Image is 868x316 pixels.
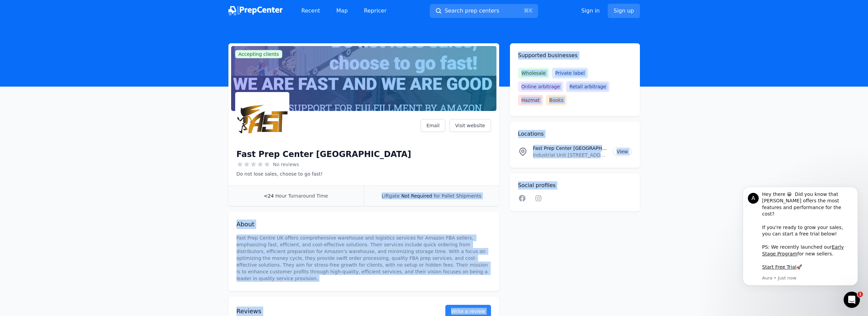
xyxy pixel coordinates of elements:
[518,130,632,138] h2: Locations
[228,6,283,16] img: PrepCenter
[359,4,392,18] a: Repricer
[275,193,328,199] span: Hour Turnaround Time
[273,161,299,168] span: No reviews
[237,149,411,160] h1: Fast Prep Center [GEOGRAPHIC_DATA]
[518,95,543,106] span: Hazmat
[237,93,288,145] img: Fast Prep Center UK
[533,152,608,158] p: Industrial Unit [STREET_ADDRESS]
[331,4,353,18] a: Map
[237,234,491,282] p: Fast Prep Centre UK offers comprehensive warehouse and logistics services for Amazon FBA sellers,...
[518,68,549,78] span: Wholesale
[421,119,445,132] a: Email
[552,68,588,78] span: Private label
[382,193,400,199] span: Liftgate
[529,7,533,14] kbd: K
[546,95,567,106] span: Books
[524,7,529,14] kbd: ⌘
[296,4,326,18] a: Recent
[430,4,538,18] button: Search prep centers⌘K
[518,51,632,60] h2: Supported businesses
[518,181,632,189] h2: Social profiles
[237,220,491,229] h2: About
[401,193,432,199] span: Not Required
[733,183,868,298] iframe: Intercom notifications message
[518,81,563,92] span: Online arbitrage
[264,193,274,199] span: <24
[844,292,860,308] iframe: Intercom live chat
[613,147,631,156] a: View
[449,119,491,132] a: Visit website
[608,4,640,18] a: Sign up
[566,81,609,92] span: Retail arbitrage
[237,307,424,316] h2: Reviews
[445,7,499,15] span: Search prep centers
[533,145,608,152] p: Fast Prep Center [GEOGRAPHIC_DATA] Location
[581,7,600,15] a: Sign in
[858,292,863,297] span: 1
[433,193,481,199] span: for Pallet Shipments
[235,50,283,58] span: Accepting clients
[237,171,411,177] p: Do not lose sales, choose to go fast!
